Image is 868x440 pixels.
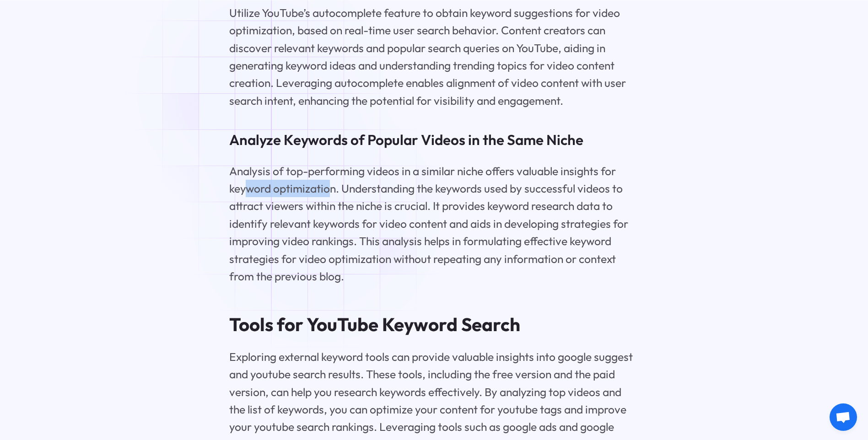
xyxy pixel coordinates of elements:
h3: Analyze Keywords of Popular Videos in the Same Niche [229,130,639,150]
p: Analysis of top-performing videos in a similar niche offers valuable insights for keyword optimiz... [229,162,639,285]
div: Открытый чат [830,403,857,431]
p: Utilize YouTube’s autocomplete feature to obtain keyword suggestions for video optimization, base... [229,4,639,109]
h2: Tools for YouTube Keyword Search [229,314,639,336]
